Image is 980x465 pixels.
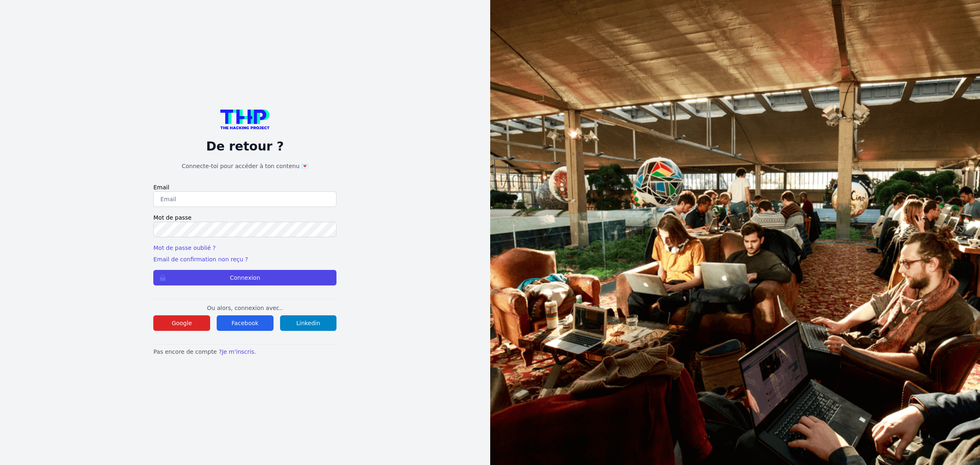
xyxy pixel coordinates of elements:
button: Linkedin [280,315,337,331]
label: Email [153,183,336,191]
label: Mot de passe [153,213,336,222]
a: Email de confirmation non reçu ? [153,256,248,263]
h1: Connecte-toi pour accéder à ton contenu 💌 [153,162,336,170]
button: Connexion [153,270,336,285]
input: Email [153,191,336,207]
a: Mot de passe oublié ? [153,245,215,251]
button: Google [153,315,210,331]
p: Ou alors, connexion avec.. [153,304,336,312]
img: logo [220,110,269,129]
p: De retour ? [153,139,336,154]
a: Je m'inscris. [222,348,256,355]
button: Facebook [217,315,274,331]
p: Pas encore de compte ? [153,348,336,356]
